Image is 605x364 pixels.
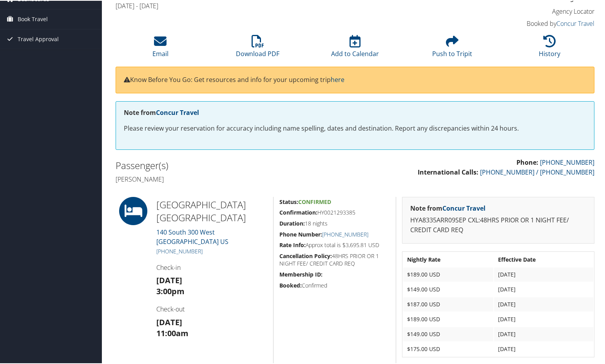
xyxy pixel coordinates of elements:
a: [PHONE_NUMBER] [540,157,594,166]
span: Book Travel [18,9,48,28]
strong: Cancellation Policy: [279,251,332,259]
a: here [331,75,344,83]
strong: Booked: [279,281,302,288]
strong: Membership ID: [279,270,322,277]
th: Effective Date [494,252,593,266]
strong: Confirmation: [279,208,317,215]
p: HYA8335ARR09SEP CXL:48HRS PRIOR OR 1 NIGHT FEE/ CREDIT CARD REQ [410,215,586,235]
strong: [DATE] [156,316,182,327]
a: 140 South 300 West[GEOGRAPHIC_DATA] US [156,227,228,245]
a: [PHONE_NUMBER] / [PHONE_NUMBER] [480,167,594,176]
a: [PHONE_NUMBER] [322,230,368,237]
strong: Rate Info: [279,240,306,248]
td: $175.00 USD [403,341,493,355]
strong: 3:00pm [156,285,185,296]
td: $189.00 USD [403,267,493,281]
td: $149.00 USD [403,326,493,340]
td: [DATE] [494,267,593,281]
h4: Check-in [156,262,267,271]
td: [DATE] [494,326,593,340]
span: Travel Approval [18,29,59,48]
h5: 18 nights [279,219,390,227]
a: Push to Tripit [432,38,472,57]
a: Download PDF [236,38,279,57]
td: [DATE] [494,297,593,311]
strong: Phone: [516,157,538,166]
td: $187.00 USD [403,297,493,311]
th: Nightly Rate [403,252,493,266]
strong: Status: [279,197,298,205]
a: Email [152,38,168,57]
span: Confirmed [298,197,331,205]
strong: [DATE] [156,274,182,285]
h4: [PERSON_NAME] [116,174,349,183]
p: Know Before You Go: Get resources and info for your upcoming trip [124,74,586,84]
strong: International Calls: [418,167,478,176]
h2: Passenger(s) [116,158,349,171]
a: [PHONE_NUMBER] [156,247,203,254]
td: [DATE] [494,282,593,296]
a: Concur Travel [156,107,199,116]
h5: 48HRS PRIOR OR 1 NIGHT FEE/ CREDIT CARD REQ [279,251,390,267]
h2: [GEOGRAPHIC_DATA] [GEOGRAPHIC_DATA] [156,197,267,224]
td: [DATE] [494,311,593,326]
h4: Agency Locator [484,6,594,15]
a: History [539,38,560,57]
h4: [DATE] - [DATE] [116,1,472,9]
strong: Phone Number: [279,230,322,237]
td: $149.00 USD [403,282,493,296]
h5: Confirmed [279,281,390,289]
h4: Check-out [156,304,267,313]
a: Concur Travel [442,203,485,212]
strong: 11:00am [156,327,188,338]
strong: Note from [410,203,485,212]
h5: Approx total is $3,695.81 USD [279,240,390,248]
a: Add to Calendar [331,38,379,57]
td: [DATE] [494,341,593,355]
strong: Duration: [279,219,305,226]
h5: HY0021293385 [279,208,390,216]
td: $189.00 USD [403,311,493,326]
p: Please review your reservation for accuracy including name spelling, dates and destination. Repor... [124,123,586,133]
h4: Booked by [484,18,594,27]
strong: Note from [124,107,199,116]
a: Concur Travel [556,18,594,27]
